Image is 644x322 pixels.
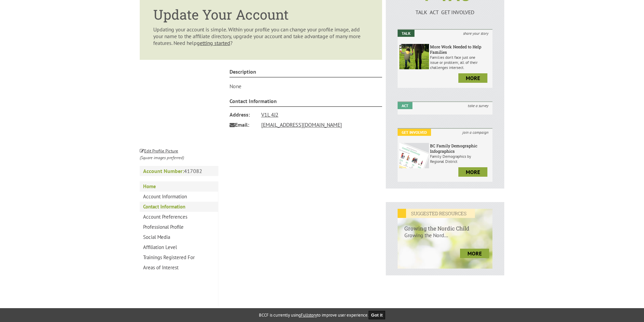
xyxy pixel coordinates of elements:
[140,252,218,263] a: Trainings Registered For
[398,30,414,37] em: Talk
[458,167,487,177] a: more
[140,212,218,222] a: Account Preferences
[140,222,218,232] a: Professional Profile
[398,129,431,136] em: Get Involved
[140,148,178,154] small: Edit Profile Picture
[140,242,218,252] a: Affiliation Level
[261,111,278,118] a: V1L 4J2
[230,98,382,107] h4: Contact Information
[430,154,491,164] p: Family Demographics by Regional District
[230,83,382,90] p: None
[153,5,369,23] h1: Update Your Account
[430,143,491,154] h6: BC Family Demographic Infographics
[398,2,492,16] a: TALK ACT GET INVOLVED
[398,102,412,109] em: Act
[369,311,385,319] button: Got it
[140,192,218,202] a: Account Information
[398,209,475,218] em: SUGGESTED RESOURCES
[459,30,492,37] i: share your story
[140,166,218,176] p: 417082
[140,181,218,192] a: Home
[464,102,492,109] i: take a survey
[458,129,492,136] i: join a campaign
[398,9,492,16] p: TALK ACT GET INVOLVED
[460,249,489,258] a: more
[140,232,218,242] a: Social Media
[430,44,491,55] h6: More Work Needed to Help Families
[261,121,342,128] a: [EMAIL_ADDRESS][DOMAIN_NAME]
[230,109,257,120] span: Address
[230,68,382,77] h4: Description
[140,147,178,154] a: Edit Profile Picture
[230,120,257,130] span: Email
[140,263,218,273] a: Areas of Interest
[140,202,218,212] a: Contact Information
[458,73,487,83] a: more
[143,168,184,174] strong: Account Number:
[140,155,184,160] i: (Square images preferred)
[398,218,492,232] h6: Growing the Nordic Child
[197,40,230,46] a: getting started
[301,312,317,318] a: Fullstory
[398,232,492,245] p: Growing the Nord...
[430,55,491,70] p: Families don’t face just one issue or problem; all of their challenges intersect.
